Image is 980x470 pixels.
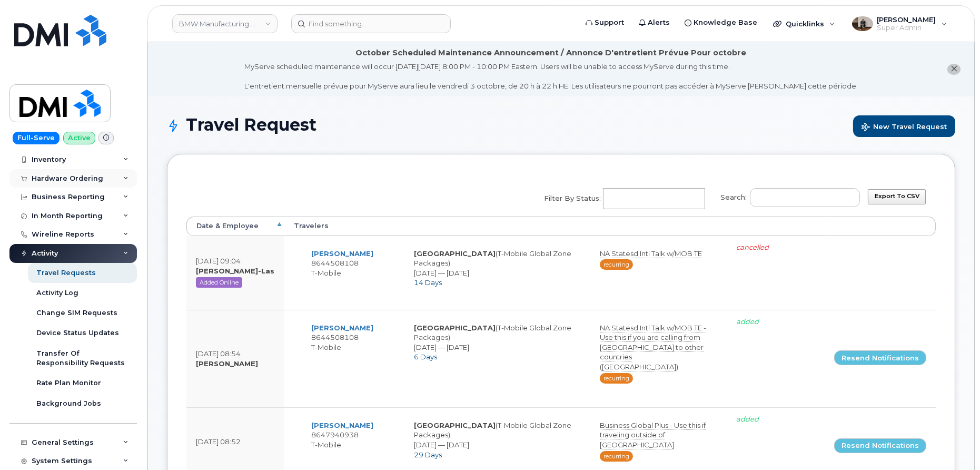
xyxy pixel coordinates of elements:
[186,236,284,310] td: [DATE] 09:04
[600,451,633,462] span: Recurring (AUTO renewal every 30 days)
[834,350,926,365] a: Resend Notifications
[404,414,590,469] td: (T-Mobile Global Zone Packages) [DATE] — [DATE]
[284,217,825,236] th: Travelers: activate to sort column ascending
[186,310,284,407] td: [DATE] 08:54
[414,278,442,287] span: 14 Days
[167,115,955,137] h1: Travel Request
[414,421,496,429] strong: [GEOGRAPHIC_DATA]
[311,249,373,258] a: [PERSON_NAME]
[600,373,633,384] span: Recurring (AUTO renewal every 30 days)
[947,64,961,75] button: close notification
[302,414,404,469] td: 8647940938 T-Mobile
[750,188,860,207] input: Search:
[544,193,601,203] span: Filter by Status:
[414,451,442,459] span: 29 Days
[311,421,373,429] a: [PERSON_NAME]
[600,324,706,371] span: NA Statesd Intl Talk w/MOB TE - Use this if you are calling from [GEOGRAPHIC_DATA] to other count...
[356,47,747,58] div: October Scheduled Maintenance Announcement / Annonce D'entretient Prévue Pour octobre
[875,192,919,200] span: Export to CSV
[414,249,496,258] strong: [GEOGRAPHIC_DATA]
[603,189,702,208] input: Filter by Status:
[600,421,706,449] span: Business Global Plus - Use this if traveling outside of [GEOGRAPHIC_DATA]
[186,217,284,236] th: Date &amp; Employee: activate to sort column descending
[862,123,947,133] span: New Travel Request
[302,317,404,391] td: 8644508108 T-Mobile
[600,259,633,270] span: Recurring (AUTO renewal every 30 days)
[196,267,274,275] strong: [PERSON_NAME]-Las
[736,415,759,423] i: added
[934,424,972,462] iframe: Messenger Launcher
[736,317,759,326] i: added
[600,249,702,258] span: NA Statesd Intl Talk w/MOB TE
[414,324,496,332] strong: [GEOGRAPHIC_DATA]
[834,438,926,453] a: Resend Notifications
[404,242,590,294] td: (T-Mobile Global Zone Packages) [DATE] — [DATE]
[302,242,404,294] td: 8644508108 T-Mobile
[244,62,858,91] div: MyServe scheduled maintenance will occur [DATE][DATE] 8:00 PM - 10:00 PM Eastern. Users will be u...
[714,181,860,211] label: Search:
[311,324,373,332] a: [PERSON_NAME]
[404,317,590,391] td: (T-Mobile Global Zone Packages) [DATE] — [DATE]
[736,243,769,251] i: cancelled
[825,217,936,236] th: : activate to sort column ascending
[853,115,955,137] button: New Travel Request
[196,277,242,288] span: Added Online
[414,352,437,361] span: 6 Days
[196,359,258,368] strong: [PERSON_NAME]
